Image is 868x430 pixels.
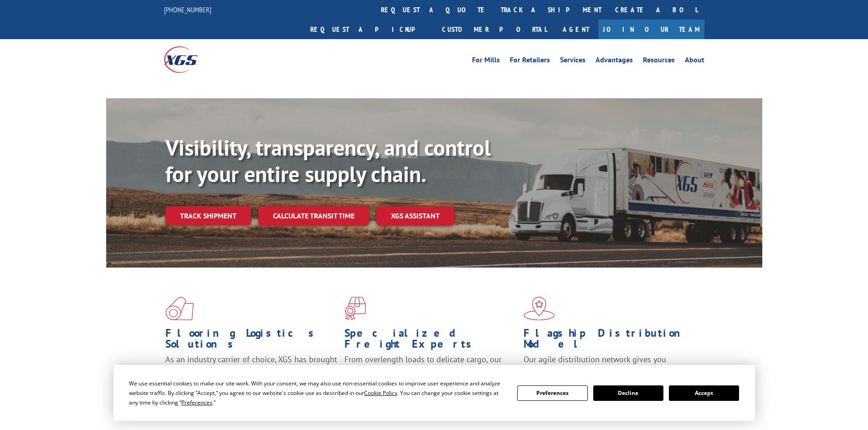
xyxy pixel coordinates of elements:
div: We use essential cookies to make our site work. With your consent, we may also use non-essential ... [129,379,506,407]
a: About [685,56,704,66]
a: Resources [643,56,675,66]
a: For Retailers [510,56,550,66]
button: Accept [669,385,739,401]
button: Preferences [517,385,587,401]
h1: Flooring Logistics Solutions [165,328,338,354]
a: XGS ASSISTANT [376,206,454,226]
a: Customer Portal [435,20,554,39]
a: Request a pickup [303,20,435,39]
span: Our agile distribution network gives you nationwide inventory management on demand. [524,354,691,375]
a: Services [560,56,586,66]
a: Calculate transit time [258,206,369,226]
a: [PHONE_NUMBER] [164,5,211,14]
h1: Specialized Freight Experts [344,328,517,354]
a: Agent [554,20,598,39]
img: xgs-icon-flagship-distribution-model-red [524,297,555,320]
button: Decline [593,385,663,401]
span: Cookie Policy [364,389,397,397]
a: For Mills [472,56,500,66]
div: Cookie Consent Prompt [113,365,755,421]
a: Track shipment [165,206,251,225]
b: Visibility, transparency, and control for your entire supply chain. [165,133,491,188]
a: Join Our Team [598,20,704,39]
img: xgs-icon-total-supply-chain-intelligence-red [165,297,194,320]
h1: Flagship Distribution Model [524,328,696,354]
a: Advantages [596,56,633,66]
img: xgs-icon-focused-on-flooring-red [344,297,366,320]
span: As an industry carrier of choice, XGS has brought innovation and dedication to flooring logistics... [165,354,337,386]
span: Preferences [181,399,212,406]
p: From overlength loads to delicate cargo, our experienced staff knows the best way to move your fr... [344,354,517,395]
